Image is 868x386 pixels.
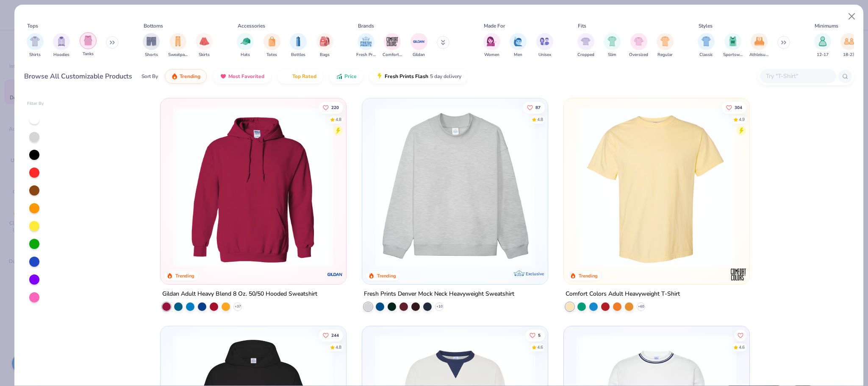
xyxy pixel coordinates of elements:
[698,33,715,58] div: filter for Classic
[57,36,66,46] img: Hoodies Image
[237,33,254,58] button: filter button
[607,36,617,46] img: Slim Image
[143,33,160,58] button: filter button
[536,33,553,58] button: filter button
[735,329,746,341] button: Like
[604,33,621,58] div: filter for Slim
[629,33,648,58] button: filter button
[336,116,341,123] div: 4.8
[27,33,44,58] div: filter for Shirts
[27,22,38,30] div: Tops
[815,22,838,30] div: Minimums
[290,33,307,58] div: filter for Bottles
[29,52,41,58] span: Shirts
[843,52,855,58] span: 18-23
[180,73,200,80] span: Trending
[316,33,333,58] div: filter for Bags
[749,33,769,58] div: filter for Athleisure
[699,22,713,30] div: Styles
[723,33,743,58] div: filter for Sportswear
[196,33,213,58] div: filter for Skirts
[80,32,97,57] div: filter for Tanks
[263,33,280,58] div: filter for Totes
[320,36,329,46] img: Bags Image
[629,33,648,58] div: filter for Oversized
[24,71,132,81] div: Browse All Customizable Products
[214,69,271,84] button: Most Favorited
[144,22,163,30] div: Bottoms
[370,69,468,84] button: Fresh Prints Flash5 day delivery
[53,52,69,58] span: Hoodies
[702,36,711,46] img: Classic Image
[358,22,374,30] div: Brands
[162,289,317,299] div: Gildan Adult Heavy Blend 8 Oz. 50/50 Hooded Sweatshirt
[30,36,40,46] img: Shirts Image
[657,33,674,58] div: filter for Regular
[749,52,769,58] span: Athleisure
[844,36,854,46] img: 18-23 Image
[356,33,376,58] div: filter for Fresh Prints
[385,73,428,80] span: Fresh Prints Flash
[436,304,443,309] span: + 10
[145,52,158,58] span: Shorts
[699,52,713,58] span: Classic
[754,36,764,46] img: Athleisure Image
[814,33,831,58] div: filter for 12-17
[537,116,543,123] div: 4.8
[608,52,616,58] span: Slim
[413,52,425,58] span: Gildan
[319,329,343,341] button: Like
[277,69,323,84] button: Top Rated
[319,101,343,113] button: Like
[634,36,643,46] img: Oversized Image
[360,35,372,48] img: Fresh Prints Image
[200,36,209,46] img: Skirts Image
[386,35,399,48] img: Comfort Colors Image
[817,52,829,58] span: 12-17
[383,33,402,58] button: filter button
[168,52,188,58] span: Sweatpants
[53,33,70,58] div: filter for Hoodies
[80,33,97,58] button: filter button
[604,33,621,58] button: filter button
[267,36,277,46] img: Totes Image
[657,52,673,58] span: Regular
[538,333,541,337] span: 5
[168,33,188,58] div: filter for Sweatpants
[165,69,207,84] button: Trending
[765,71,830,81] input: Try "T-Shirt"
[320,52,330,58] span: Bags
[356,33,376,58] button: filter button
[513,36,523,46] img: Men Image
[840,33,857,58] button: filter button
[483,33,500,58] button: filter button
[53,33,70,58] button: filter button
[525,329,545,341] button: Like
[364,289,514,299] div: Fresh Prints Denver Mock Neck Heavyweight Sweatshirt
[171,73,178,80] img: trending.gif
[141,73,158,80] div: Sort By
[294,36,303,46] img: Bottles Image
[383,33,402,58] div: filter for Comfort Colors
[330,69,363,84] button: Price
[577,33,594,58] div: filter for Cropped
[538,52,551,58] span: Unisex
[430,72,461,81] span: 5 day delivery
[629,52,648,58] span: Oversized
[331,333,339,337] span: 244
[331,105,339,109] span: 220
[578,22,586,30] div: Fits
[291,52,305,58] span: Bottles
[344,73,357,80] span: Price
[241,36,250,46] img: Hats Image
[196,33,213,58] button: filter button
[413,35,425,48] img: Gildan Image
[514,52,522,58] span: Men
[241,52,250,58] span: Hats
[510,33,527,58] button: filter button
[487,36,496,46] img: Women Image
[728,36,738,46] img: Sportswear Image
[510,33,527,58] div: filter for Men
[336,344,341,350] div: 4.8
[526,271,544,277] span: Exclusive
